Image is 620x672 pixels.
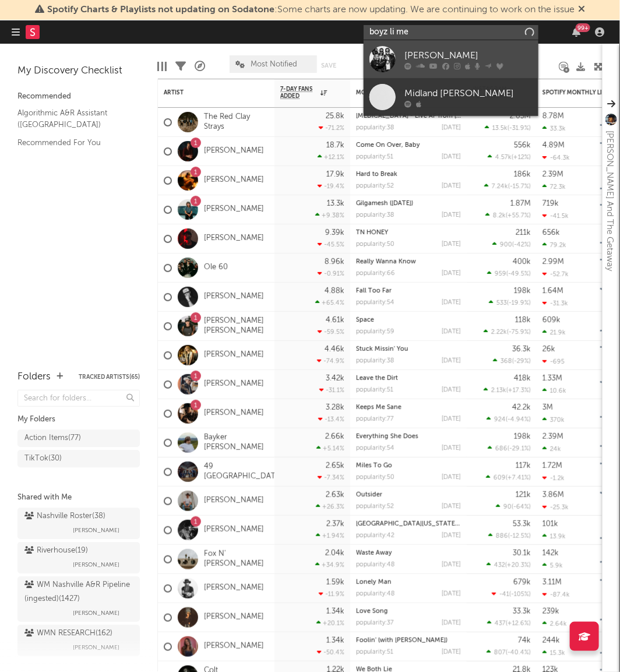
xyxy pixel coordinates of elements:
[356,171,461,178] div: Hard to Break
[404,87,533,101] div: Midland [PERSON_NAME]
[442,533,461,539] div: [DATE]
[487,416,531,423] div: ( )
[542,637,560,645] div: 244k
[204,316,269,336] a: [PERSON_NAME] [PERSON_NAME]
[442,504,461,510] div: [DATE]
[204,613,264,622] a: [PERSON_NAME]
[356,416,394,423] div: popularity: 77
[17,450,140,467] a: TikTok(30)
[204,642,264,652] a: [PERSON_NAME]
[442,474,461,481] div: [DATE]
[542,504,569,511] div: -25.3k
[17,508,140,539] a: Nashville Roster(38)[PERSON_NAME]
[493,213,506,219] span: 8.2k
[513,520,531,528] div: 53.3k
[509,446,529,452] span: -29.1 %
[518,637,531,645] div: 74k
[326,608,344,615] div: 1.34k
[356,183,394,189] div: popularity: 52
[356,358,394,364] div: popularity: 38
[542,142,565,149] div: 4.89M
[356,125,394,131] div: popularity: 38
[356,463,461,469] div: Miles To Go
[442,591,461,597] div: [DATE]
[356,620,394,627] div: popularity: 37
[508,650,529,656] span: -40.4 %
[513,550,531,557] div: 30.1k
[494,475,506,481] span: 609
[442,358,461,364] div: [DATE]
[325,258,344,266] div: 8.96k
[318,182,344,190] div: -19.4 %
[492,590,531,598] div: ( )
[488,445,531,452] div: ( )
[24,452,62,466] div: TikTok ( 30 )
[510,533,529,540] span: -12.5 %
[318,474,344,481] div: -7.34 %
[356,521,484,527] a: [GEOGRAPHIC_DATA][US_STATE] and You
[503,504,512,511] span: 90
[485,212,531,219] div: ( )
[17,390,140,407] input: Search for folders...
[542,154,570,161] div: -64.3k
[487,561,531,569] div: ( )
[508,417,529,423] span: -4.94 %
[356,445,394,452] div: popularity: 54
[315,299,344,307] div: +65.4 %
[356,608,461,615] div: Love Song
[542,125,566,132] div: 33.3k
[578,5,585,15] span: Dismiss
[487,649,531,656] div: ( )
[17,625,140,656] a: WMN RESEARCH(162)[PERSON_NAME]
[73,523,119,537] span: [PERSON_NAME]
[542,404,553,411] div: 3M
[326,462,344,470] div: 2.65k
[510,200,531,207] div: 1.87M
[495,621,506,627] span: 437
[356,171,397,178] a: Hard to Break
[356,142,461,149] div: Come On Over, Baby
[17,64,140,78] div: My Discovery Checklist
[356,579,392,586] a: Lonely Man
[492,241,531,248] div: ( )
[356,492,382,498] a: Outsider
[47,5,575,15] span: : Some charts are now updating. We are continuing to work on the issue
[493,357,531,365] div: ( )
[404,49,533,63] div: [PERSON_NAME]
[542,300,568,307] div: -31.3k
[356,346,461,353] div: Stuck Missin' You
[516,491,531,499] div: 121k
[508,621,529,627] span: +12.6 %
[356,212,394,219] div: popularity: 38
[356,317,374,323] a: Space
[326,404,344,411] div: 3.28k
[318,328,344,336] div: -59.5 %
[513,258,531,266] div: 400k
[542,520,558,528] div: 101k
[356,154,393,160] div: popularity: 51
[73,641,119,655] span: [PERSON_NAME]
[319,386,344,394] div: -31.1 %
[316,445,344,452] div: +5.14 %
[511,592,529,598] span: -105 %
[516,462,531,470] div: 117k
[356,638,461,644] div: Foolin' (with Chase Rice)
[495,271,506,277] span: 959
[204,433,269,453] a: Bayker [PERSON_NAME]
[204,263,228,273] a: Ole 60
[204,550,269,569] a: Fox N' [PERSON_NAME]
[500,242,512,248] span: 900
[356,300,394,306] div: popularity: 54
[24,627,112,641] div: WMN RESEARCH ( 162 )
[204,175,264,185] a: [PERSON_NAME]
[24,431,81,445] div: Action Items ( 77 )
[326,171,344,178] div: 17.9k
[325,229,344,237] div: 9.39k
[364,25,538,40] input: Search for artists
[17,413,140,427] div: My Folders
[204,112,269,132] a: The Red Clay Strays
[442,270,461,277] div: [DATE]
[326,637,344,645] div: 1.34k
[442,154,461,160] div: [DATE]
[494,562,505,569] span: 432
